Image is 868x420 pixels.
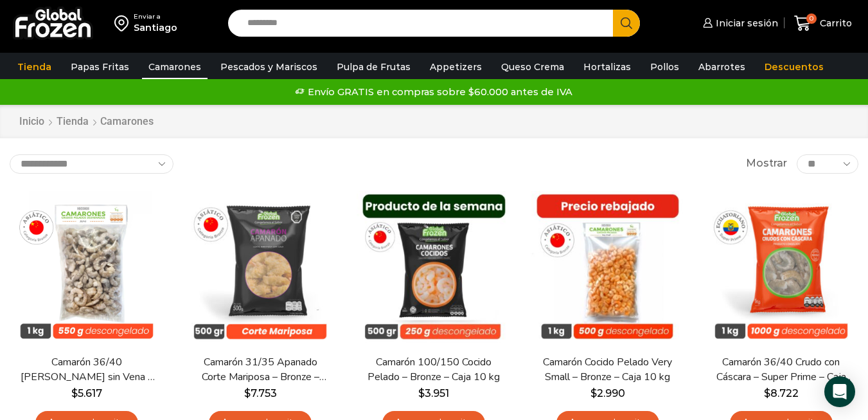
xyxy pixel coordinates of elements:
[100,115,154,127] h1: Camarones
[418,387,425,399] span: $
[64,55,136,79] a: Papas Fritas
[244,387,277,399] bdi: 7.753
[11,55,58,79] a: Tienda
[746,156,787,171] span: Mostrar
[824,376,855,407] div: Open Intercom Messenger
[764,387,799,399] bdi: 8.722
[538,355,677,385] a: Camarón Cocido Pelado Very Small – Bronze – Caja 10 kg
[817,17,852,30] span: Carrito
[590,387,625,399] bdi: 2.990
[71,387,78,399] span: $
[577,55,637,79] a: Hortalizas
[244,387,251,399] span: $
[330,55,417,79] a: Pulpa de Frutas
[495,55,571,79] a: Queso Crema
[10,154,173,174] select: Pedido de la tienda
[758,55,830,79] a: Descuentos
[712,355,851,385] a: Camarón 36/40 Crudo con Cáscara – Super Prime – Caja 10 kg
[418,387,449,399] bdi: 3.951
[134,21,177,34] div: Santiago
[423,55,488,79] a: Appetizers
[56,114,89,129] a: Tienda
[214,55,324,79] a: Pescados y Mariscos
[114,12,134,34] img: address-field-icon.svg
[613,10,640,37] button: Search button
[791,8,855,39] a: 0 Carrito
[134,12,177,21] div: Enviar a
[692,55,752,79] a: Abarrotes
[17,355,156,385] a: Camarón 36/40 [PERSON_NAME] sin Vena – Bronze – Caja 10 kg
[806,14,817,24] span: 0
[590,387,597,399] span: $
[764,387,770,399] span: $
[142,55,208,79] a: Camarones
[364,355,503,385] a: Camarón 100/150 Cocido Pelado – Bronze – Caja 10 kg
[713,17,778,30] span: Iniciar sesión
[19,114,154,129] nav: Breadcrumb
[700,10,778,36] a: Iniciar sesión
[644,55,686,79] a: Pollos
[71,387,102,399] bdi: 5.617
[191,355,330,385] a: Camarón 31/35 Apanado Corte Mariposa – Bronze – Caja 5 kg
[19,114,45,129] a: Inicio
